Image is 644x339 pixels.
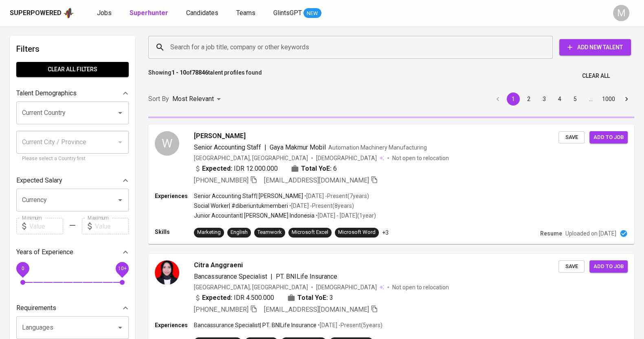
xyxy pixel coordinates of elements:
span: | [270,272,273,282]
span: [EMAIL_ADDRESS][DOMAIN_NAME] [264,306,369,313]
div: M [613,5,629,21]
span: GlintsGPT [273,9,302,17]
div: Talent Demographics [16,85,129,101]
div: Marketing [197,229,221,236]
a: Jobs [97,8,113,18]
button: Go to next page [620,92,633,106]
p: Years of Experience [16,247,73,257]
a: Teams [236,8,257,18]
span: Add New Talent [566,42,624,53]
a: Superhunter [130,8,170,18]
b: Total YoE: [297,293,328,303]
p: Sort By [148,94,169,104]
div: [GEOGRAPHIC_DATA], [GEOGRAPHIC_DATA] [194,283,308,291]
div: Microsoft Excel [292,229,328,236]
div: Years of Experience [16,244,129,260]
b: Expected: [202,293,232,303]
b: Superhunter [130,9,168,17]
button: Go to page 5 [569,92,582,106]
p: Expected Salary [16,176,62,185]
a: W[PERSON_NAME]Senior Accounting Staff|Gaya Makmur MobilAutomation Machinery Manufacturing[GEOGRAP... [148,125,634,244]
span: NEW [303,9,321,18]
button: Open [114,107,126,119]
p: • [DATE] - Present ( 8 years ) [288,202,354,210]
span: PT. BNILife Insurance [276,273,337,280]
p: Talent Demographics [16,88,77,98]
p: Skills [155,228,194,236]
button: Add to job [589,260,628,273]
button: page 1 [507,92,520,106]
span: Teams [236,9,255,17]
input: Value [29,218,63,234]
a: Superpoweredapp logo [10,7,74,19]
span: Jobs [97,9,112,17]
p: Bancassurance Specialist | PT. BNILife Insurance [194,321,317,329]
div: W [155,131,179,156]
span: Add to job [593,133,624,142]
span: 6 [333,164,337,174]
span: 10+ [118,266,126,271]
a: GlintsGPT NEW [273,8,321,18]
div: Most Relevant [172,92,224,107]
p: Uploaded on [DATE] [565,229,616,238]
button: Go to page 3 [538,92,551,106]
div: IDR 12.000.000 [194,164,278,174]
div: Microsoft Word [338,229,376,236]
span: Clear All [582,71,610,81]
span: [PERSON_NAME] [194,131,246,141]
h6: Filters [16,42,129,55]
p: Please select a Country first [22,155,123,163]
span: [PHONE_NUMBER] [194,176,248,184]
p: Social Worker | #diberiuntukmemberi [194,202,288,210]
div: IDR 4.500.000 [194,293,274,303]
span: Clear All filters [23,64,122,75]
p: Not open to relocation [392,283,449,291]
span: Citra Anggraeni [194,260,243,270]
span: Gaya Makmur Mobil [270,143,326,151]
p: Experiences [155,321,194,329]
button: Clear All filters [16,62,129,77]
span: Bancassurance Specialist [194,273,267,280]
button: Add New Talent [559,39,631,55]
span: Add to job [593,262,624,271]
button: Go to page 2 [522,92,535,106]
span: | [264,143,266,152]
p: Showing of talent profiles found [148,68,262,84]
div: Expected Salary [16,172,129,189]
nav: pagination navigation [490,92,634,106]
b: 78846 [192,69,208,76]
a: Candidates [186,8,220,18]
p: Junior Accountant | [PERSON_NAME] Indonesia [194,211,314,220]
b: Expected: [202,164,232,174]
span: Senior Accounting Staff [194,143,261,151]
p: +3 [382,229,389,237]
p: • [DATE] - [DATE] ( 1 year ) [314,211,376,220]
button: Go to page 1000 [600,92,618,106]
p: Senior Accounting Staff | [PERSON_NAME] [194,192,303,200]
b: 1 - 10 [171,69,186,76]
div: Superpowered [10,9,62,18]
p: • [DATE] - Present ( 7 years ) [303,192,369,200]
p: Not open to relocation [392,154,449,162]
span: 0 [21,266,24,271]
div: … [584,95,597,103]
input: Value [95,218,129,234]
img: df07b96f8b813b931334bb2c481ea2c9.jpg [155,260,179,285]
div: [GEOGRAPHIC_DATA], [GEOGRAPHIC_DATA] [194,154,308,162]
div: Requirements [16,300,129,316]
span: Save [563,262,580,271]
button: Clear All [579,68,613,84]
button: Open [114,322,126,333]
span: [PHONE_NUMBER] [194,306,248,313]
button: Save [558,131,585,144]
p: • [DATE] - Present ( 5 years ) [317,321,382,329]
p: Requirements [16,303,56,313]
button: Save [558,260,585,273]
span: [DEMOGRAPHIC_DATA] [316,154,378,162]
button: Go to page 4 [553,92,566,106]
span: [DEMOGRAPHIC_DATA] [316,283,378,291]
button: Add to job [589,131,628,144]
p: Most Relevant [172,94,214,104]
span: [EMAIL_ADDRESS][DOMAIN_NAME] [264,176,369,184]
span: 3 [330,293,333,303]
